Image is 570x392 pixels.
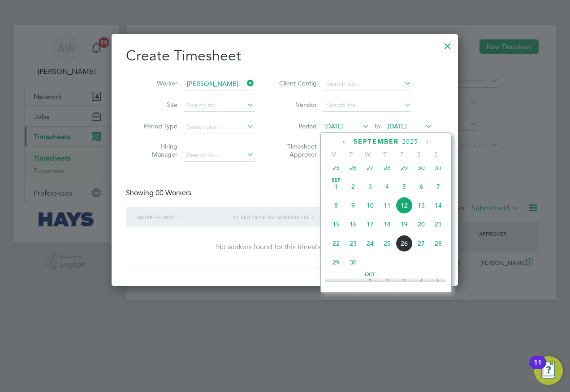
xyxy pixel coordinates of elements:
[135,243,435,252] div: No workers found for this timesheet period.
[413,273,430,290] span: 4
[276,101,317,109] label: Vendor
[413,159,430,176] span: 30
[379,197,396,214] span: 11
[379,178,396,195] span: 4
[184,121,254,133] input: Select one
[413,235,430,252] span: 27
[393,150,410,158] span: F
[184,99,254,112] input: Search for...
[328,178,345,183] span: Sep
[137,101,177,109] label: Site
[396,273,413,290] span: 3
[137,122,177,130] label: Period Type
[342,150,359,158] span: T
[362,235,379,252] span: 24
[362,216,379,233] span: 17
[388,122,407,130] span: [DATE]
[323,78,411,90] input: Search for...
[328,235,345,252] span: 22
[328,197,345,214] span: 8
[371,120,383,132] span: To
[126,188,193,198] div: Showing
[324,122,344,130] span: [DATE]
[430,235,447,252] span: 28
[184,149,254,162] input: Search for...
[396,197,413,214] span: 12
[345,178,362,195] span: 2
[354,138,399,145] span: September
[379,159,396,176] span: 28
[362,273,379,290] span: 1
[325,150,342,158] span: M
[359,150,376,158] span: W
[362,159,379,176] span: 27
[402,138,418,145] span: 2025
[379,235,396,252] span: 25
[430,216,447,233] span: 21
[345,216,362,233] span: 16
[534,356,563,385] button: Open Resource Center, 11 new notifications
[137,79,177,87] label: Worker
[362,197,379,214] span: 10
[328,216,345,233] span: 15
[534,362,542,374] div: 11
[379,216,396,233] span: 18
[413,216,430,233] span: 20
[276,122,317,130] label: Period
[323,99,411,112] input: Search for...
[396,178,413,195] span: 5
[379,273,396,290] span: 2
[328,178,345,195] span: 1
[345,235,362,252] span: 23
[427,150,445,158] span: S
[345,197,362,214] span: 9
[362,273,379,277] span: Oct
[430,273,447,290] span: 5
[430,159,447,176] span: 31
[345,159,362,176] span: 26
[413,197,430,214] span: 13
[328,159,345,176] span: 25
[276,142,317,158] label: Timesheet Approver
[410,150,427,158] span: S
[376,150,393,158] span: T
[362,178,379,195] span: 3
[345,254,362,271] span: 30
[430,197,447,214] span: 14
[184,78,254,90] input: Search for...
[396,216,413,233] span: 19
[276,79,317,87] label: Client Config
[126,47,444,65] h2: Create Timesheet
[135,207,231,227] div: Worker / Role
[231,207,375,227] div: Client Config / Vendor / Site
[396,159,413,176] span: 29
[328,254,345,271] span: 29
[430,178,447,195] span: 7
[396,235,413,252] span: 26
[413,178,430,195] span: 6
[137,142,177,158] label: Hiring Manager
[155,188,191,197] span: 00 Workers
